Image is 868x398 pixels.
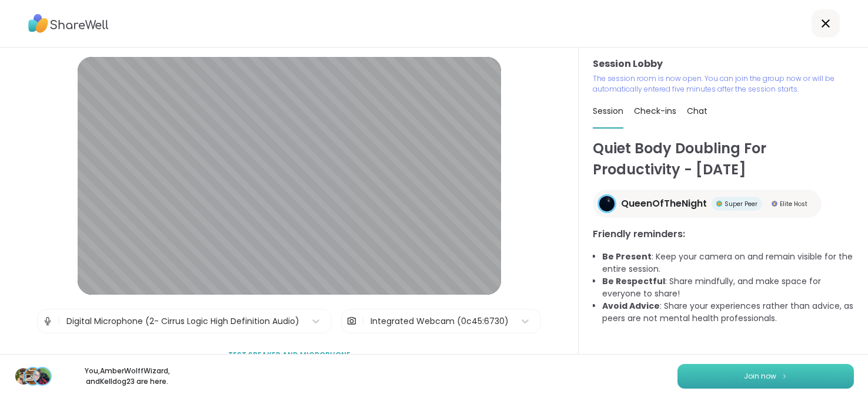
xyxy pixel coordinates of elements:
b: Be Respectful [602,275,665,287]
li: : Share mindfully, and make space for everyone to share! [602,275,854,300]
span: Test speaker and microphone [228,350,350,360]
li: : Keep your camera on and remain visible for the entire session. [602,251,854,275]
span: Session [593,105,623,117]
span: | [58,309,61,333]
img: Microphone [42,309,53,333]
b: Be Present [602,251,652,262]
div: Integrated Webcam (0c45:6730) [370,315,509,328]
span: | [362,309,365,333]
img: QueenOfTheNight [599,196,615,211]
button: Test speaker and microphone [223,343,355,367]
h3: Session Lobby [593,57,854,71]
span: Check-ins [634,105,676,117]
span: QueenOfTheNight [621,197,707,211]
h3: Friendly reminders: [593,227,854,241]
p: The session room is now open. You can join the group now or will be automatically entered five mi... [593,73,854,95]
b: Avoid Advice [602,300,660,312]
img: Super Peer [716,201,722,207]
img: ShareWell Logomark [781,373,788,379]
li: : Share your experiences rather than advice, as peers are not mental health professionals. [602,300,854,325]
img: Adrienne_QueenOfTheDawn [15,368,32,384]
img: Camera [346,309,357,333]
span: Super Peer [725,200,757,208]
p: You, AmberWolffWizard , and Kelldog23 are here. [61,366,193,387]
img: ShareWell Logo [28,10,109,37]
img: Elite Host [772,201,777,207]
div: Digital Microphone (2- Cirrus Logic High Definition Audio) [66,315,299,328]
h1: Quiet Body Doubling For Productivity - [DATE] [593,138,854,180]
button: Join now [677,364,854,389]
img: AmberWolffWizard [25,368,41,384]
img: Kelldog23 [34,368,51,384]
span: Join now [744,371,776,382]
a: QueenOfTheNightQueenOfTheNightSuper PeerSuper PeerElite HostElite Host [593,190,822,218]
span: Elite Host [780,200,807,208]
span: Chat [687,105,707,117]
